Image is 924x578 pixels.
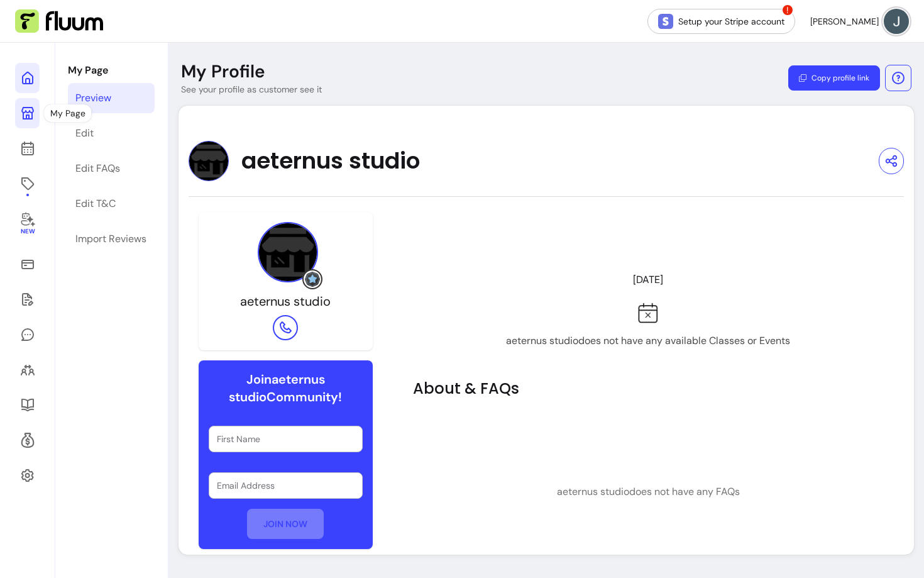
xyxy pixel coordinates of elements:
[15,133,40,164] a: Calendar
[44,104,92,122] div: My Page
[15,249,40,279] a: Sales
[15,169,40,199] a: Offerings
[68,118,155,148] a: Edit
[68,63,155,78] p: My Page
[413,379,884,399] h2: About & FAQs
[181,60,265,83] p: My Profile
[75,126,94,141] div: Edit
[788,65,880,91] button: Copy profile link
[209,370,363,406] h6: Join aeternus studio Community!
[15,320,40,350] a: My Messages
[15,98,40,128] a: My Page
[884,9,909,34] img: avatar
[75,196,116,211] div: Edit T&C
[217,433,355,445] input: First Name
[240,293,331,309] span: aeternus studio
[217,479,355,492] input: Email Address
[810,15,879,28] span: [PERSON_NAME]
[810,9,909,34] button: avatar[PERSON_NAME]
[15,63,40,93] a: Home
[68,153,155,184] a: Edit FAQs
[258,222,318,282] img: Provider image
[305,272,320,287] img: Grow
[781,4,794,16] span: !
[15,460,40,491] a: Settings
[15,425,40,455] a: Refer & Earn
[506,333,790,348] p: aeternus studio does not have any available Classes or Events
[189,141,229,181] img: Provider image
[241,148,420,174] span: aeternus studio
[15,355,40,385] a: Clients
[413,267,884,292] header: [DATE]
[15,390,40,420] a: Resources
[658,14,673,29] img: Stripe Icon
[557,484,740,499] p: aeternus studio does not have any FAQs
[75,161,120,176] div: Edit FAQs
[75,91,111,106] div: Preview
[68,224,155,254] a: Import Reviews
[15,204,40,244] a: New
[647,9,795,34] a: Setup your Stripe account
[68,189,155,219] a: Edit T&C
[75,231,146,247] div: Import Reviews
[638,303,658,323] img: Fully booked icon
[15,284,40,314] a: Waivers
[181,83,322,96] p: See your profile as customer see it
[20,228,34,236] span: New
[68,83,155,113] a: Preview
[15,9,103,33] img: Fluum Logo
